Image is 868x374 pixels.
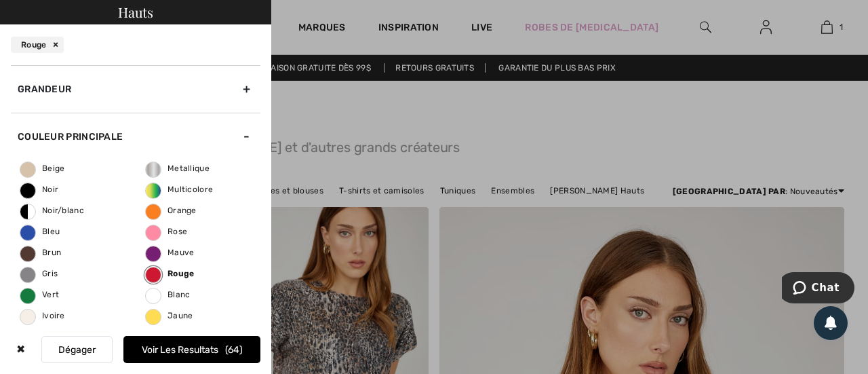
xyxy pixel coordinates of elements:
span: Noir [20,185,58,194]
span: Rouge [146,269,195,278]
div: ✖ [11,336,31,363]
span: Gris [20,269,58,278]
iframe: Ouvre un widget dans lequel vous pouvez chatter avec l’un de nos agents [782,272,854,306]
span: Bleu [20,227,60,236]
button: Dégager [41,336,113,363]
span: Orange [146,206,197,215]
div: Couleur Principale [11,113,260,160]
div: Rouge [11,37,64,53]
span: Jaune [146,311,193,320]
span: Brun [20,248,61,257]
span: 64 [225,344,243,356]
span: Ivoire [20,311,65,320]
span: Multicolore [146,185,213,194]
span: Mauve [146,248,195,257]
div: Grandeur [11,65,260,113]
span: Beige [20,164,65,173]
button: Voir les resultats64 [123,336,260,363]
span: Rose [146,227,187,236]
span: Vert [20,290,59,299]
span: Blanc [146,290,191,299]
span: Metallique [146,164,210,173]
span: Noir/blanc [20,206,84,215]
